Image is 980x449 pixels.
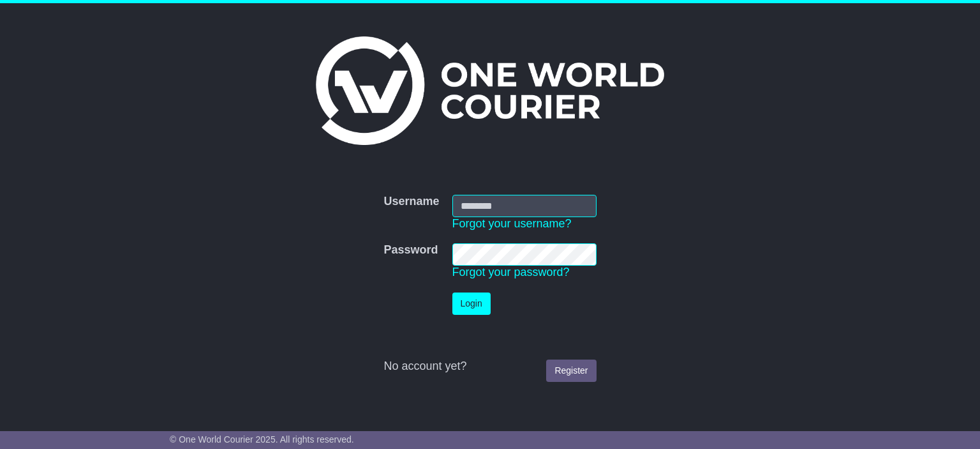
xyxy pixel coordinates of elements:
[170,434,354,445] span: © One World Courier 2025. All rights reserved.
[452,293,491,315] button: Login
[452,266,570,278] a: Forgot your password?
[383,195,439,209] label: Username
[546,360,596,382] a: Register
[383,360,596,374] div: No account yet?
[452,217,572,230] a: Forgot your username?
[316,36,664,145] img: One World
[383,243,438,257] label: Password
